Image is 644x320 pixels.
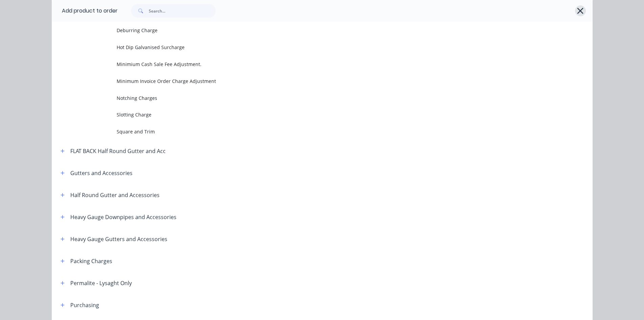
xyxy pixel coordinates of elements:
[117,27,497,34] span: Deburring Charge
[117,94,497,102] span: Notching Charges
[70,191,160,199] div: Half Round Gutter and Accessories
[70,235,167,243] div: Heavy Gauge Gutters and Accessories
[70,301,99,309] div: Purchasing
[70,213,176,221] div: Heavy Gauge Downpipes and Accessories
[70,169,133,177] div: Gutters and Accessories
[117,111,497,118] span: Slotting Charge
[70,147,166,155] div: FLAT BACK Half Round Gutter and Acc
[117,78,497,85] span: Minimum Invoice Order Charge Adjustment
[117,128,497,135] span: Square and Trim
[149,4,216,18] input: Search...
[70,257,112,265] div: Packing Charges
[70,279,132,287] div: Permalite - Lysaght Only
[117,61,497,68] span: Minimium Cash Sale Fee Adjustment.
[117,44,497,51] span: Hot Dip Galvanised Surcharge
